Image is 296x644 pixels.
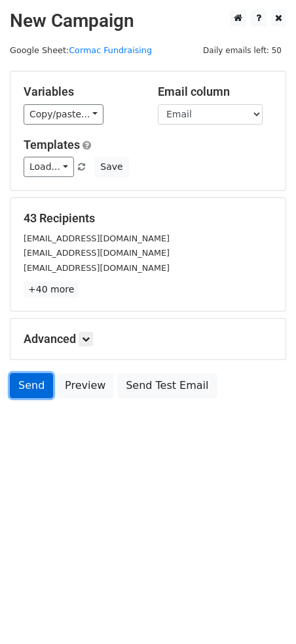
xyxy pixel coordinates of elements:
a: Cormac Fundraising [69,45,152,55]
a: +40 more [24,281,79,298]
h5: Variables [24,85,138,99]
a: Send Test Email [117,373,217,398]
h5: Email column [158,85,272,99]
a: Load... [24,157,74,177]
a: Copy/paste... [24,104,103,125]
a: Send [10,373,53,398]
iframe: Chat Widget [231,581,296,644]
small: Google Sheet: [10,45,152,55]
a: Daily emails left: 50 [198,45,286,55]
span: Daily emails left: 50 [198,43,286,58]
h2: New Campaign [10,10,286,32]
h5: Advanced [24,332,272,346]
a: Preview [56,373,114,398]
small: [EMAIL_ADDRESS][DOMAIN_NAME] [24,263,170,273]
small: [EMAIL_ADDRESS][DOMAIN_NAME] [24,248,170,258]
a: Templates [24,138,80,151]
small: [EMAIL_ADDRESS][DOMAIN_NAME] [24,233,170,243]
button: Save [94,157,128,177]
h5: 43 Recipients [24,211,272,226]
